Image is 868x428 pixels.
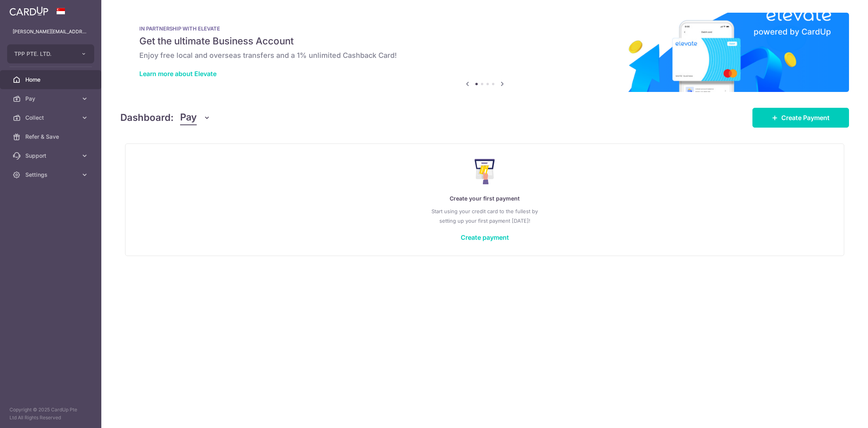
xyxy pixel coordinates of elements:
[461,233,509,241] a: Create payment
[7,44,94,63] button: TPP PTE. LTD.
[139,25,830,32] p: IN PARTNERSHIP WITH ELEVATE
[817,404,860,424] iframe: Opens a widget where you can find more information
[9,6,48,16] img: CardUp
[752,108,849,128] a: Create Payment
[13,28,89,36] p: [PERSON_NAME][EMAIL_ADDRESS][DOMAIN_NAME]
[120,111,174,125] h4: Dashboard:
[475,159,495,184] img: Make Payment
[25,152,78,160] span: Support
[180,110,211,125] button: Pay
[141,194,828,203] p: Create your first payment
[781,113,830,122] span: Create Payment
[139,70,217,78] a: Learn more about Elevate
[14,50,73,58] span: TPP PTE. LTD.
[25,76,78,84] span: Home
[25,114,78,122] span: Collect
[25,171,78,179] span: Settings
[120,13,849,92] img: Renovation banner
[25,133,78,141] span: Refer & Save
[139,51,830,60] h6: Enjoy free local and overseas transfers and a 1% unlimited Cashback Card!
[180,110,197,125] span: Pay
[139,35,830,48] h5: Get the ultimate Business Account
[141,206,828,225] p: Start using your credit card to the fullest by setting up your first payment [DATE]!
[25,95,78,103] span: Pay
